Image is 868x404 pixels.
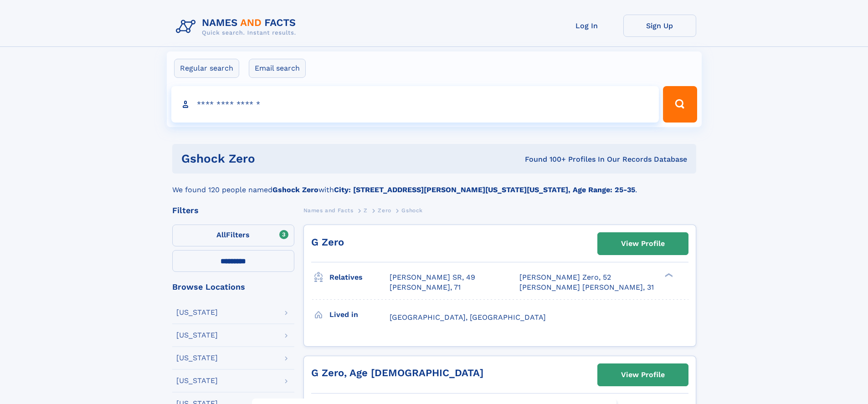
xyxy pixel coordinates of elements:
a: [PERSON_NAME], 71 [390,282,461,292]
a: Zero [378,205,391,216]
span: [GEOGRAPHIC_DATA], [GEOGRAPHIC_DATA] [390,313,546,322]
button: Search Button [663,86,697,123]
a: View Profile [598,233,688,255]
div: [US_STATE] [176,377,218,384]
div: Browse Locations [172,283,294,291]
label: Regular search [174,59,239,78]
a: G Zero, Age [DEMOGRAPHIC_DATA] [311,367,483,378]
span: All [216,230,226,239]
div: View Profile [621,364,665,385]
div: [US_STATE] [176,332,218,339]
a: Z [364,205,368,216]
a: [PERSON_NAME] Zero, 52 [519,272,611,282]
div: View Profile [621,233,665,254]
label: Email search [249,59,306,78]
span: Z [364,207,368,214]
a: Sign Up [623,15,696,37]
b: Gshock Zero [272,185,318,194]
a: Names and Facts [303,205,354,216]
h3: Relatives [329,270,390,285]
a: View Profile [598,364,688,386]
a: [PERSON_NAME] [PERSON_NAME], 31 [519,282,654,292]
span: Gshock [401,207,423,214]
input: search input [171,86,659,123]
a: G Zero [311,236,344,248]
div: Found 100+ Profiles In Our Records Database [390,154,687,164]
span: Zero [378,207,391,214]
a: Log In [550,15,623,37]
h3: Lived in [329,307,390,322]
h1: gshock zero [181,153,390,164]
div: ❯ [663,272,673,278]
div: [US_STATE] [176,354,218,362]
div: Filters [172,206,294,215]
div: We found 120 people named with . [172,174,696,195]
div: [US_STATE] [176,309,218,316]
b: City: [STREET_ADDRESS][PERSON_NAME][US_STATE][US_STATE], Age Range: 25-35 [334,185,635,194]
a: [PERSON_NAME] SR, 49 [390,272,475,282]
img: Logo Names and Facts [172,15,303,39]
label: Filters [172,225,294,246]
